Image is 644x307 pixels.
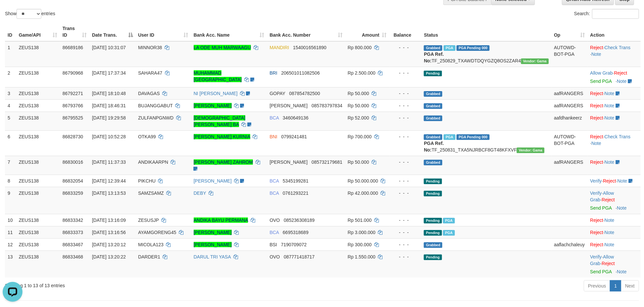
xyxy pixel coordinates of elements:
[92,91,126,96] span: [DATE] 18:10:48
[16,87,60,99] td: ZEUS138
[92,103,126,108] span: [DATE] 18:46:31
[293,45,326,50] span: Copy 1540016561890 to clipboard
[270,218,280,223] span: OVO
[270,159,308,165] span: [PERSON_NAME]
[551,238,587,251] td: aaflachchaleuy
[5,99,16,112] td: 4
[270,115,279,120] span: BCA
[551,41,587,67] td: AUTOWD-BOT-PGA
[424,230,442,236] span: Pending
[590,269,612,274] a: Send PGA
[605,230,615,235] a: Note
[138,103,173,108] span: BUJANGGABUT
[283,190,308,196] span: Copy 0761293221 to clipboard
[392,254,419,260] div: - - -
[89,22,135,41] th: Date Trans.: activate to sort column descending
[92,70,126,76] span: [DATE] 17:37:34
[194,70,242,82] a: MUHAMMAD [GEOGRAPHIC_DATA]
[5,214,16,226] td: 10
[551,22,587,41] th: Op: activate to sort column ascending
[424,71,442,76] span: Pending
[590,70,613,76] a: Allow Grab
[424,242,442,248] span: Grabbed
[17,9,41,19] select: Showentries
[617,205,627,211] a: Note
[194,178,232,184] a: [PERSON_NAME]
[138,134,156,139] span: OTKA99
[605,159,615,165] a: Note
[621,280,639,291] a: Next
[138,45,162,50] span: MINNOR38
[62,242,83,247] span: 86833467
[392,44,419,51] div: - - -
[92,115,126,120] span: [DATE] 19:29:58
[92,190,126,196] span: [DATE] 13:13:53
[610,280,621,291] a: 1
[348,254,376,259] span: Rp 1.550.000
[138,242,164,247] span: MICOLA123
[16,41,60,67] td: ZEUS138
[283,115,308,120] span: Copy 3460649136 to clipboard
[92,159,126,165] span: [DATE] 11:37:33
[392,217,419,223] div: - - -
[138,70,162,76] span: SAHARA47
[5,238,16,251] td: 12
[587,67,641,87] td: ·
[587,99,641,112] td: ·
[16,99,60,112] td: ZEUS138
[348,218,372,223] span: Rp 501.000
[194,45,251,50] a: LA ODE MUH MARWAAGU
[443,230,455,236] span: Marked by aafnoeunsreypich
[392,190,419,196] div: - - -
[551,112,587,130] td: aafdhankeerz
[587,175,641,187] td: · ·
[587,87,641,99] td: ·
[587,251,641,278] td: · ·
[421,22,551,41] th: Status
[194,218,248,223] a: ANDIKA BAYU PERMANA
[587,130,641,156] td: · ·
[424,141,444,153] b: PGA Ref. No:
[392,241,419,248] div: - - -
[590,134,603,139] a: Reject
[587,22,641,41] th: Action
[16,238,60,251] td: ZEUS138
[194,115,246,127] a: [DEMOGRAPHIC_DATA][PERSON_NAME] BA
[138,254,160,259] span: DARDER1
[348,190,378,196] span: Rp 42.000.000
[281,242,307,247] span: Copy 7190709072 to clipboard
[603,178,616,184] a: Reject
[587,112,641,130] td: ·
[92,45,126,50] span: [DATE] 10:31:07
[5,22,16,41] th: ID
[392,229,419,236] div: - - -
[136,22,191,41] th: User ID: activate to sort column ascending
[194,230,232,235] a: [PERSON_NAME]
[551,156,587,175] td: aafRANGERS
[590,159,603,165] a: Reject
[92,134,126,139] span: [DATE] 10:52:28
[270,70,277,76] span: BRI
[590,70,614,76] span: ·
[551,99,587,112] td: aafRANGERS
[16,22,60,41] th: Game/API: activate to sort column ascending
[457,45,490,51] span: PGA Pending
[5,130,16,156] td: 6
[92,242,126,247] span: [DATE] 13:20:12
[424,255,442,260] span: Pending
[392,178,419,184] div: - - -
[592,9,639,19] input: Search:
[270,254,280,259] span: OVO
[348,159,369,165] span: Rp 50.000
[590,45,603,50] a: Reject
[392,159,419,165] div: - - -
[424,160,442,165] span: Grabbed
[590,205,612,211] a: Send PGA
[62,178,83,184] span: 86832054
[283,178,308,184] span: Copy 5345199281 to clipboard
[62,254,83,259] span: 86833468
[590,230,603,235] a: Reject
[443,218,455,223] span: Marked by aafsreyleap
[191,22,267,41] th: Bank Acc. Name: activate to sort column ascending
[62,70,83,76] span: 86790968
